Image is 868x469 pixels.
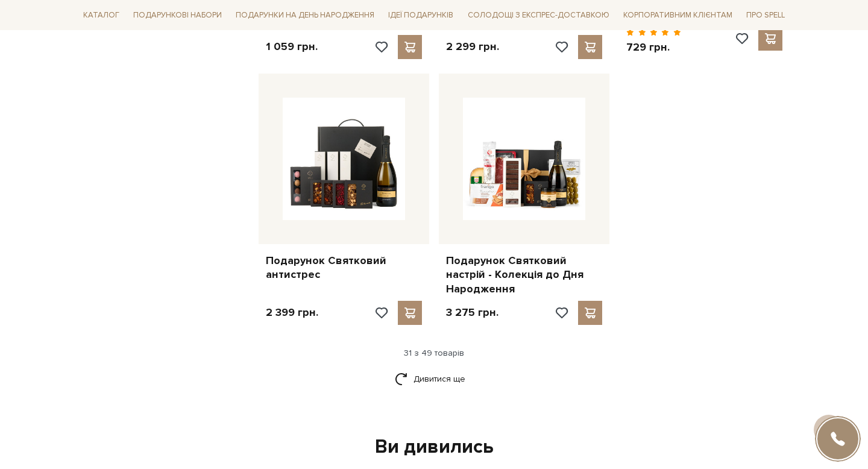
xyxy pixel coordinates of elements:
p: 2 299 грн. [446,40,499,54]
p: 2 399 грн. [266,306,318,319]
div: Ви дивились [86,435,782,460]
a: Дивитися ще [395,368,473,389]
span: Про Spell [741,6,790,25]
span: Подарунки на День народження [231,6,379,25]
span: Подарункові набори [128,6,227,25]
p: 3 275 грн. [446,306,498,319]
div: 31 з 49 товарів [74,348,794,359]
a: Корпоративним клієнтам [618,5,737,25]
span: Каталог [78,6,124,25]
p: 1 059 грн. [266,40,318,54]
span: Ідеї подарунків [383,6,458,25]
a: Солодощі з експрес-доставкою [463,5,614,25]
p: 729 грн. [626,40,681,54]
a: Подарунок Святковий настрій - Колекція до Дня Народження [446,254,602,296]
a: Подарунок Святковий антистрес [266,254,422,282]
